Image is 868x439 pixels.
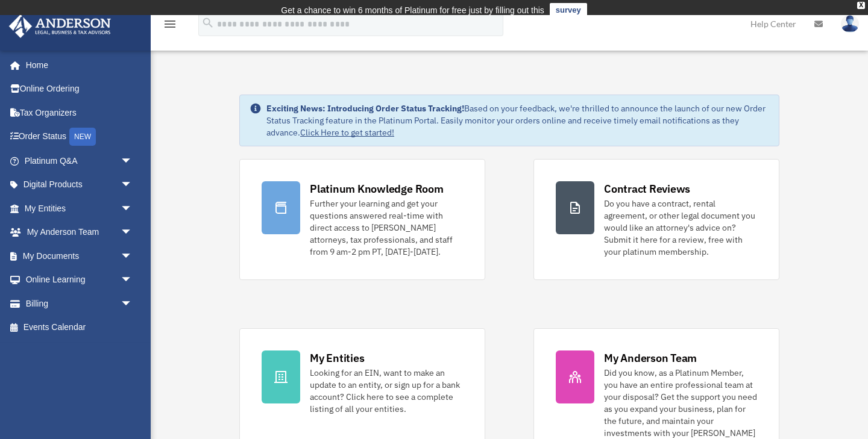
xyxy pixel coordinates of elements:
[121,220,145,245] span: arrow_drop_down
[8,196,151,220] a: My Entitiesarrow_drop_down
[550,3,587,17] a: survey
[8,53,145,77] a: Home
[8,125,151,149] a: Order StatusNEW
[300,127,394,138] a: Click Here to get started!
[121,196,145,221] span: arrow_drop_down
[8,244,151,268] a: My Documentsarrow_drop_down
[266,103,464,114] strong: Exciting News: Introducing Order Status Tracking!
[857,2,865,9] div: close
[310,367,463,415] div: Looking for an EIN, want to make an update to an entity, or sign up for a bank account? Click her...
[69,128,96,146] div: NEW
[8,149,151,173] a: Platinum Q&Aarrow_drop_down
[8,268,151,292] a: Online Learningarrow_drop_down
[121,291,145,316] span: arrow_drop_down
[8,173,151,197] a: Digital Productsarrow_drop_down
[310,350,364,366] div: My Entities
[310,181,444,196] div: Platinum Knowledge Room
[121,244,145,269] span: arrow_drop_down
[310,198,463,258] div: Further your learning and get your questions answered real-time with direct access to [PERSON_NAM...
[8,77,151,101] a: Online Ordering
[604,350,697,366] div: My Anderson Team
[266,102,769,139] div: Based on your feedback, we're thrilled to announce the launch of our new Order Status Tracking fe...
[121,149,145,173] span: arrow_drop_down
[121,173,145,198] span: arrow_drop_down
[163,17,177,31] i: menu
[8,220,151,244] a: My Anderson Teamarrow_drop_down
[163,21,177,31] a: menu
[201,16,215,30] i: search
[121,268,145,293] span: arrow_drop_down
[281,3,544,17] div: Get a chance to win 6 months of Platinum for free just by filling out this
[533,159,779,280] a: Contract Reviews Do you have a contract, rental agreement, or other legal document you would like...
[8,291,151,316] a: Billingarrow_drop_down
[604,198,757,258] div: Do you have a contract, rental agreement, or other legal document you would like an attorney's ad...
[841,15,859,33] img: User Pic
[604,181,690,196] div: Contract Reviews
[5,14,115,38] img: Anderson Advisors Platinum Portal
[8,101,151,125] a: Tax Organizers
[239,159,485,280] a: Platinum Knowledge Room Further your learning and get your questions answered real-time with dire...
[8,316,151,340] a: Events Calendar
